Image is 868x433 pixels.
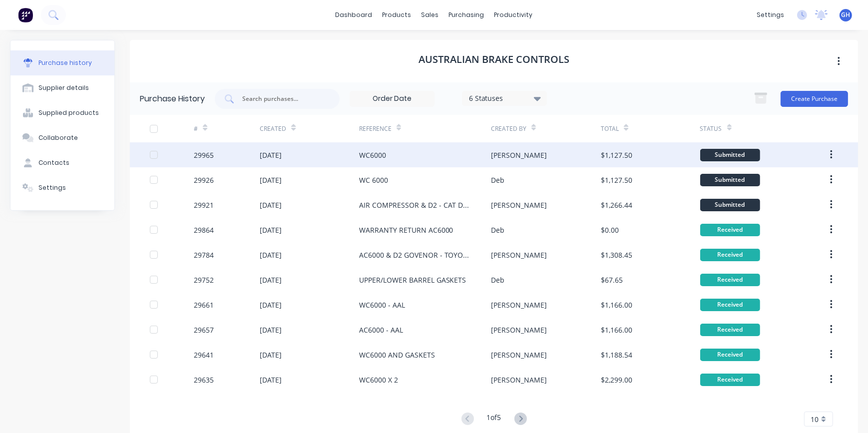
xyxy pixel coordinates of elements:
button: Collaborate [10,125,114,150]
div: AC6000 - AAL [359,325,403,335]
button: Supplied products [10,100,114,125]
div: 29965 [194,150,214,160]
button: Settings [10,175,114,200]
div: 29864 [194,225,214,235]
div: [PERSON_NAME] [491,300,547,310]
div: Submitted [700,174,760,186]
div: Received [700,299,760,311]
div: Received [700,274,760,286]
div: UPPER/LOWER BARREL GASKETS [359,275,466,285]
div: Submitted [700,199,760,211]
div: settings [752,7,789,22]
div: [DATE] [260,325,282,335]
div: $1,166.00 [601,300,632,310]
span: GH [842,10,851,19]
div: purchasing [444,7,489,22]
span: 10 [811,414,819,425]
div: Received [700,374,760,386]
div: 29921 [194,200,214,210]
div: Settings [38,183,66,192]
div: Deb [491,225,504,235]
div: [PERSON_NAME] [491,350,547,360]
div: 29661 [194,300,214,310]
div: 29926 [194,175,214,185]
div: WC6000 [359,150,386,160]
div: products [378,7,417,22]
input: Search purchases... [241,94,324,104]
div: [DATE] [260,375,282,385]
img: Factory [18,7,33,22]
div: Deb [491,175,504,185]
div: $1,127.50 [601,150,632,160]
div: [DATE] [260,250,282,260]
div: 29752 [194,275,214,285]
div: [DATE] [260,275,282,285]
div: [DATE] [260,225,282,235]
div: [DATE] [260,150,282,160]
div: productivity [489,7,538,22]
div: WARRANTY RETURN AC6000 [359,225,453,235]
div: $1,308.45 [601,250,632,260]
div: Received [700,249,760,261]
div: 29635 [194,375,214,385]
div: [DATE] [260,200,282,210]
div: # [194,124,198,133]
div: $1,188.54 [601,350,632,360]
div: Supplier details [38,83,89,92]
div: WC6000 X 2 [359,375,398,385]
div: Reference [359,124,392,133]
div: Total [601,124,619,133]
div: WC6000 - AAL [359,300,405,310]
div: $1,127.50 [601,175,632,185]
div: [DATE] [260,175,282,185]
div: Purchase history [38,58,92,67]
div: Supplied products [38,108,99,117]
div: $67.65 [601,275,623,285]
button: Create Purchase [781,91,848,107]
button: Purchase history [10,50,114,75]
div: $0.00 [601,225,619,235]
div: sales [417,7,444,22]
div: Received [700,324,760,336]
div: [PERSON_NAME] [491,250,547,260]
div: AC6000 & D2 GOVENOR - TOYOTA 8FD25 [359,250,471,260]
div: $1,266.44 [601,200,632,210]
div: Status [700,124,722,133]
div: [PERSON_NAME] [491,200,547,210]
div: [PERSON_NAME] [491,325,547,335]
div: [DATE] [260,300,282,310]
div: 6 Statuses [469,93,540,103]
div: WC6000 AND GASKETS [359,350,435,360]
div: 29657 [194,325,214,335]
div: 1 of 5 [487,412,501,427]
h1: AUSTRALIAN BRAKE CONTROLS [419,53,569,65]
div: [DATE] [260,350,282,360]
div: Created By [491,124,526,133]
div: 29641 [194,350,214,360]
input: Order Date [350,91,434,106]
div: Collaborate [38,133,78,142]
a: dashboard [331,7,378,22]
div: Submitted [700,149,760,161]
button: Contacts [10,150,114,175]
div: Contacts [38,158,69,167]
div: Received [700,224,760,236]
div: 29784 [194,250,214,260]
div: $1,166.00 [601,325,632,335]
div: $2,299.00 [601,375,632,385]
button: Supplier details [10,75,114,100]
div: [PERSON_NAME] [491,375,547,385]
div: WC 6000 [359,175,388,185]
div: Received [700,349,760,361]
div: AIR COMPRESSOR & D2 - CAT DP25 [359,200,471,210]
div: Created [260,124,286,133]
div: Deb [491,275,504,285]
div: [PERSON_NAME] [491,150,547,160]
div: Purchase History [140,93,205,105]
